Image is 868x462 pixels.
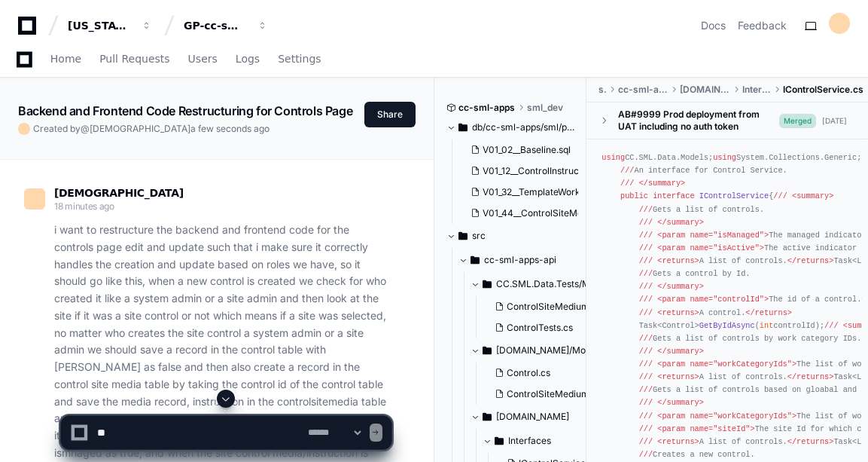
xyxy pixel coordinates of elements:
button: [DOMAIN_NAME]/Models [471,338,600,363]
span: </returns> [787,256,834,265]
span: ControlSiteMedium.cs [507,388,602,400]
button: ControlSiteMediumTests.cs [489,296,603,317]
button: Control.cs [489,363,602,384]
span: Users [188,54,218,63]
svg: Directory [458,227,468,245]
span: Interfaces [742,84,771,96]
div: [DATE] [822,115,847,127]
span: [DEMOGRAPHIC_DATA] [90,123,190,134]
span: A control. [639,308,792,317]
app-text-character-animate: Backend and Frontend Code Restructuring for Controls Page [18,103,352,118]
span: [DOMAIN_NAME] [680,84,730,96]
span: </summary> [657,347,704,356]
span: <param name="controlId"> [657,295,769,304]
div: AB#9999 Prod deployment from UAT including no auth token [618,109,779,133]
span: using [713,153,736,162]
span: /// [824,321,838,330]
span: Pull Requests [99,54,169,63]
button: [US_STATE] Pacific [62,12,158,39]
a: Home [50,42,81,77]
span: V01_02__Baseline.sql [483,144,571,156]
button: cc-sml-apps-api [458,248,588,272]
span: /// [639,372,653,381]
span: /// [639,218,653,227]
span: a few seconds ago [190,123,270,134]
span: </summary> [657,218,704,227]
svg: Directory [458,118,468,136]
span: Merged [779,114,816,128]
span: Logs [236,54,260,63]
button: Feedback [738,18,787,33]
span: int [760,321,773,330]
span: Gets a list of controls. [639,205,764,214]
span: /// [639,205,653,214]
span: /// [773,191,787,200]
span: CC.SML.Data.Tests/Models [496,278,600,290]
span: public [620,191,648,200]
span: Home [50,54,81,63]
span: interface [653,191,694,200]
span: /// [639,308,653,317]
span: 18 minutes ago [54,200,114,212]
span: @ [81,123,90,134]
span: /// [620,166,634,175]
svg: Directory [471,251,480,269]
span: /// [639,282,653,291]
span: <summary> [792,191,833,200]
svg: Directory [483,275,492,293]
button: ControlSiteMedium.cs [489,384,602,405]
span: IControlService [699,191,769,200]
span: A list of controls. [639,372,834,381]
svg: Directory [483,341,492,360]
button: src [446,224,576,248]
span: sml_dev [527,102,563,114]
button: V01_02__Baseline.sql [464,139,579,161]
span: /// [639,243,653,252]
span: </returns> [745,308,792,317]
a: Users [188,42,218,77]
span: [DOMAIN_NAME]/Models [496,344,600,356]
span: /// [620,179,634,188]
span: V01_32__TemplateWorkCategoryGuidAdd.sql [483,186,671,198]
span: cc-sml-apps [458,102,515,114]
span: Gets a control by Id. [639,269,751,278]
div: [US_STATE] Pacific [68,18,132,33]
button: ControlTests.cs [489,317,603,338]
a: Settings [278,42,321,77]
span: <returns> [657,372,699,381]
span: <param name="workCategoryIds"> [657,360,796,369]
span: Created by [33,123,270,135]
div: GP-cc-sml-apps [184,18,248,33]
span: ControlTests.cs [507,322,573,334]
button: GP-cc-sml-apps [178,12,274,39]
span: IControlService.cs [783,84,863,96]
span: src [472,230,486,242]
span: <returns> [657,308,699,317]
button: Share [364,102,416,127]
span: V01_44__ControlSiteMediaMediaIdNullable.sql [483,207,678,219]
span: ControlSiteMediumTests.cs [507,301,623,313]
span: using [602,153,625,162]
span: A list of controls. [639,256,834,265]
span: <param name="isActive"> [657,243,764,252]
span: </returns> [787,372,834,381]
button: V01_44__ControlSiteMediaMediaIdNullable.sql [464,203,579,224]
span: GetByIdAsync [699,321,755,330]
span: <param name="isManaged"> [657,231,769,240]
span: An interface for Control Service. [620,166,787,175]
span: /// [639,269,653,278]
a: Logs [236,42,260,77]
span: </summary> [657,282,704,291]
span: [DEMOGRAPHIC_DATA] [54,187,184,199]
span: /// [639,295,653,304]
span: cc-sml-apps-api [618,84,668,96]
span: /// [639,360,653,369]
span: src [598,84,605,96]
span: /// [639,334,653,343]
span: V01_12__ControlInstruction.sql [483,165,609,177]
button: CC.SML.Data.Tests/Models [471,272,600,296]
span: db/cc-sml-apps/sml/public-all [472,121,576,133]
span: controlId [760,321,815,330]
span: /// [639,256,653,265]
span: Control.cs [507,367,550,379]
